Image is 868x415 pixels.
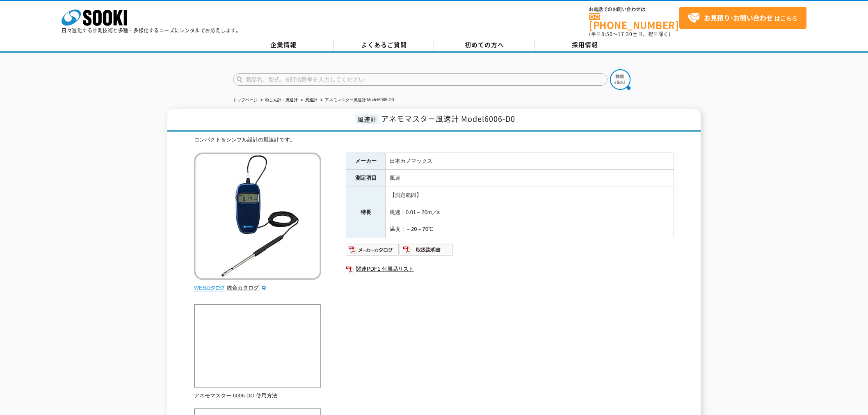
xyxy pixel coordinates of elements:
span: 初めての方へ [465,40,504,49]
span: はこちら [688,12,797,24]
span: (平日 ～ 土日、祝日除く) [589,30,670,38]
a: 初めての方へ [434,39,535,51]
p: 日々進化する計測技術と多種・多様化するニーズにレンタルでお応えします。 [62,28,241,33]
a: よくあるご質問 [333,39,434,51]
li: アネモマスター風速計 Model6006-D0 [319,96,394,105]
th: 特長 [346,187,386,238]
img: 取扱説明書 [400,243,453,256]
th: メーカー [346,153,386,170]
th: 測定項目 [346,170,386,187]
div: コンパクト＆シンプル設計の風速計です。 [194,136,674,144]
a: 企業情報 [233,39,333,51]
strong: お見積り･お問い合わせ [704,13,773,23]
img: メーカーカタログ [346,243,400,256]
img: btn_search.png [610,69,630,90]
a: トップページ [233,98,258,102]
td: 風速 [386,170,674,187]
input: 商品名、型式、NETIS番号を入力してください [233,73,608,86]
a: 関連PDF1 付属品リスト [346,264,674,274]
a: [PHONE_NUMBER] [589,13,679,30]
span: 17:30 [618,30,633,38]
td: 日本カノマックス [386,153,674,170]
a: 総合カタログ [227,285,267,291]
img: アネモマスター風速計 Model6006-D0 [194,153,321,280]
td: 【測定範囲】 風速：0.01～20m／s 温度：－20～70℃ [386,187,674,238]
span: アネモマスター風速計 Model6006-D0 [381,113,515,124]
span: お電話でのお問い合わせは [589,7,679,12]
a: 風速計 [305,98,318,102]
a: 採用情報 [535,39,635,51]
span: 8:50 [601,30,613,38]
span: 風速計 [355,114,379,124]
a: お見積り･お問い合わせはこちら [679,7,806,29]
p: アネモマスター 6006-DO 使用方法 [194,392,321,400]
a: 粉じん計・風速計 [265,98,298,102]
img: webカタログ [194,284,225,292]
a: 取扱説明書 [400,249,453,255]
a: メーカーカタログ [346,249,400,255]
